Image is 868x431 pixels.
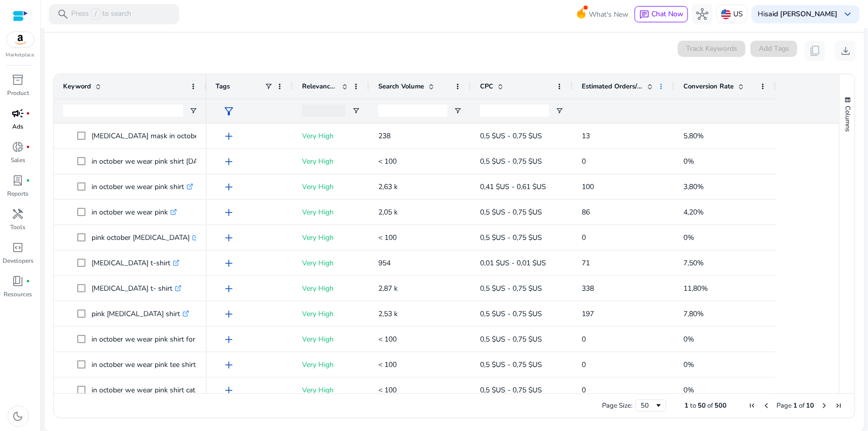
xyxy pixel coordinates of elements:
span: 0,5 $US - 0,75 $US [480,334,542,344]
span: Page [776,401,792,410]
span: 1 [684,401,689,410]
span: 5,80% [683,131,704,141]
span: 86 [582,207,590,217]
p: in october we wear pink tee shirt [92,354,205,375]
span: Keyword [63,82,91,91]
span: download [840,45,852,57]
span: / [91,9,100,20]
button: download [835,41,856,61]
span: 0,5 $US - 0,75 $US [480,309,542,319]
span: 0,5 $US - 0,75 $US [480,233,542,242]
span: add [223,130,235,142]
span: 0% [683,360,694,370]
span: 0 [582,360,586,370]
span: 0 [582,233,586,242]
span: campaign [12,107,24,119]
span: 954 [378,258,391,268]
span: Estimated Orders/Month [582,82,643,91]
p: Developers [3,256,34,265]
span: 50 [698,401,706,410]
span: Search Volume [378,82,424,91]
span: add [223,333,235,346]
span: 338 [582,284,594,293]
span: add [223,206,235,219]
p: [MEDICAL_DATA] t-shirt [92,253,179,273]
p: Very High [302,176,360,197]
span: fiber_manual_record [26,279,31,283]
span: fiber_manual_record [26,145,31,149]
span: add [223,308,235,320]
span: donut_small [12,141,24,153]
p: in october we wear pink shirt for women [92,329,230,350]
img: amazon.svg [7,32,34,47]
span: What's New [589,6,628,23]
span: keyboard_arrow_down [842,8,854,20]
span: 0% [683,385,694,395]
span: Columns [843,106,852,132]
b: said [PERSON_NAME] [765,9,837,19]
span: 0 [582,334,586,344]
span: inventory_2 [12,74,24,86]
span: 7,50% [683,258,704,268]
p: Tools [11,223,26,232]
span: 7,80% [683,309,704,319]
span: 0% [683,233,694,242]
p: Ads [13,122,24,131]
div: Previous Page [762,402,770,410]
button: Open Filter Menu [555,107,563,115]
span: < 100 [378,385,397,395]
span: 71 [582,258,590,268]
span: search [57,8,69,20]
span: 0 [582,157,586,166]
span: 10 [806,401,814,410]
span: book_4 [12,275,24,287]
p: Product [7,88,29,98]
span: filter_alt [223,105,235,117]
span: 0% [683,157,694,166]
p: Very High [302,253,360,273]
button: hub [692,4,712,24]
p: Resources [4,290,33,299]
p: Marketplace [6,51,35,59]
p: pink [MEDICAL_DATA] shirt [92,303,189,324]
span: 0,5 $US - 0,75 $US [480,131,542,141]
p: US [733,5,743,23]
p: in october we wear pink shirt [92,176,193,197]
span: Conversion Rate [683,82,734,91]
p: Very High [302,151,360,172]
p: pink october [MEDICAL_DATA] [92,227,199,248]
div: Next Page [820,402,828,410]
span: lab_profile [12,174,24,187]
p: Sales [11,156,25,165]
p: in october we wear pink shirt [DATE] [92,151,217,172]
span: 0 [582,385,586,395]
p: Press to search [71,9,131,20]
span: Relevance Score [302,82,338,91]
span: 2,63 k [378,182,398,192]
p: in october we wear pink shirt cat [92,380,204,401]
span: 500 [714,401,727,410]
span: fiber_manual_record [26,178,31,182]
span: 1 [793,401,797,410]
input: Keyword Filter Input [63,105,183,117]
span: 0,5 $US - 0,75 $US [480,207,542,217]
span: < 100 [378,360,397,370]
span: < 100 [378,157,397,166]
div: Last Page [834,402,843,410]
span: handyman [12,208,24,220]
p: [MEDICAL_DATA] t- shirt [92,278,182,299]
p: Very High [302,227,360,248]
span: of [707,401,713,410]
span: 100 [582,182,594,192]
span: add [223,181,235,193]
p: [MEDICAL_DATA] mask in october we wear pink [92,126,255,146]
span: < 100 [378,334,397,344]
p: in october we wear pink [92,202,177,223]
input: Search Volume Filter Input [378,105,447,117]
span: 238 [378,131,391,141]
div: 50 [641,401,654,410]
span: add [223,359,235,371]
p: Very High [302,278,360,299]
p: Very High [302,303,360,324]
span: add [223,384,235,396]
